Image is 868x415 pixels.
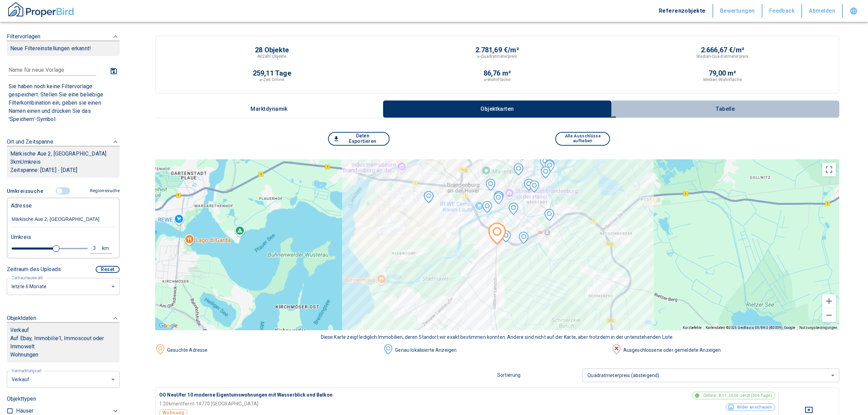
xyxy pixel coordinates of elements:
p: Umkreis [11,233,31,241]
p: 3 km Umkreis [10,158,116,166]
button: Umkreissuche [7,185,46,198]
button: Kurzbefehle [683,325,702,330]
p: Märkische Aue 2, [GEOGRAPHIC_DATA] [10,150,116,158]
p: Zeitspanne: [DATE] - [DATE] [10,166,116,174]
div: ObjektdatenVerkaufAuf Ebay, Immobilie1, Immoscout oder ImmoweltWohnungen [7,307,120,369]
p: Median-Quadratmeterpreis [696,53,748,59]
button: Verkleinern [822,308,836,322]
p: ⌀-Zeit Online [259,77,284,83]
p: ⌀-Quadratmeterpreis [477,53,517,59]
p: Häuser [16,407,33,415]
p: 14770 [GEOGRAPHIC_DATA] [196,400,258,407]
p: 79,00 m² [709,70,736,77]
p: Zeitraum des Uploads [7,265,61,273]
button: 3km [90,243,112,254]
div: Diese Karte zeigt lediglich Immobilien, deren Standort wir exakt bestimmen konnten. Andere sind n... [155,334,839,341]
p: 1.20 km entfernt - [159,400,196,407]
p: Ort und Zeitspanne [7,138,53,146]
a: Nutzungsbedingungen (wird in neuem Tab geöffnet) [799,326,837,330]
button: Feedback [762,4,802,18]
span: Kartendaten ©2025 GeoBasis-DE/BKG (©2009), Google [706,326,795,330]
p: OO NeuUfer 10 moderne Eigentumswohnungen mit Wasserblick und Balkon [159,391,518,399]
p: Wohnungen [10,351,116,359]
div: Ausgeschlossene oder gemeldete Anzeigen [622,347,839,354]
button: Abmelden [802,4,843,18]
p: Sortierung [497,372,583,379]
p: Adresse [11,202,32,210]
p: 259,11 Tage [253,70,291,77]
p: Objektkarten [480,106,514,112]
div: Quadratmeterpreis (absteigend) [583,366,839,384]
p: 86,76 m² [484,70,511,77]
button: Daten Exportieren [328,132,390,146]
p: Objekttypen [7,395,120,403]
p: Filtervorlagen [7,32,40,41]
button: Vollbildansicht ein/aus [822,163,836,176]
p: Marktdynamik [250,106,288,112]
button: Bilder anschauen [726,403,775,411]
p: 2.666,67 €/m² [701,46,744,53]
div: Ort und ZeitspanneMärkische Aue 2, [GEOGRAPHIC_DATA]3kmUmkreisZeitspanne: [DATE] - [DATE] [7,131,120,185]
button: Referenzobjekte [652,4,713,18]
p: ⌀-Wohnfläche [484,77,511,83]
div: 3 [92,244,104,253]
div: km [104,244,110,253]
img: image [155,344,165,354]
img: Google [157,321,179,330]
button: Deselect for this search [782,406,835,414]
button: ProperBird Logo and Home Button [7,1,75,21]
button: Alle Ausschlüsse aufheben [555,132,610,146]
button: Reset [96,266,120,273]
div: Gesuchte Adresse [165,347,383,354]
div: wrapped label tabs example [155,101,839,118]
button: Vergrößern [822,294,836,308]
p: Neue Filtereinstellungen erkannt! [10,44,116,53]
button: Regionssuche [87,185,120,197]
a: Dieses Gebiet in Google Maps öffnen (in neuem Fenster) [157,321,179,330]
div: FiltervorlagenNeue Filtereinstellungen erkannt! [7,185,120,295]
div: FiltervorlagenNeue Filtereinstellungen erkannt! [7,26,120,63]
p: Sie haben noch keine Filtervorlage gespeichert. Stellen Sie eine beliebige Filterkombination ein,... [9,82,118,123]
button: Bewertungen [713,4,762,18]
div: Genau lokalisierte Anzeigen [393,347,611,354]
p: Verkauf [10,326,29,334]
div: letzte 6 Monate [7,370,120,388]
p: Median-Wohnfläche [703,77,742,83]
p: Auf Ebay, Immobilie1, Immoscout oder Immowelt [10,334,116,351]
div: letzte 6 Monate [7,277,120,295]
p: 28 Objekte [255,46,289,53]
img: image [383,344,393,354]
input: Adresse ändern [11,212,116,227]
p: Objektdaten [7,314,36,322]
div: FiltervorlagenNeue Filtereinstellungen erkannt! [7,63,120,125]
p: 2.781,69 €/m² [475,46,519,53]
p: Anzahl Objekte [257,53,287,59]
p: Tabelle [708,106,742,112]
img: ProperBird Logo and Home Button [7,1,75,18]
img: image [611,344,622,354]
